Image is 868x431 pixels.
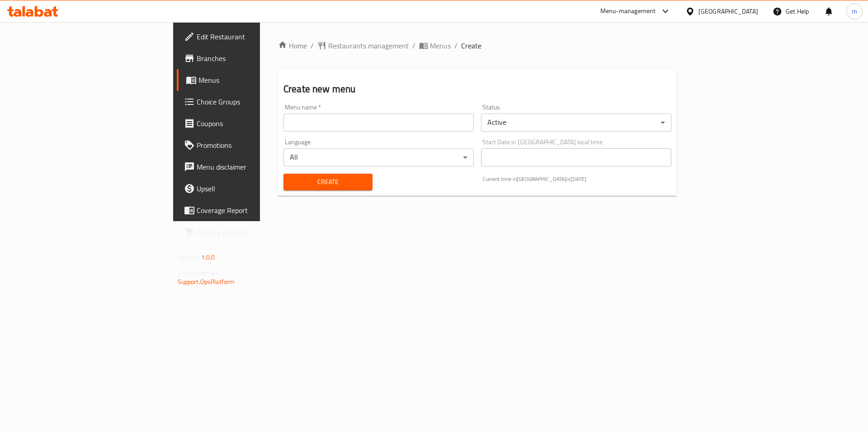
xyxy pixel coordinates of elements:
a: Coverage Report [177,199,318,221]
span: Upsell [197,183,311,194]
div: All [283,148,474,166]
a: Branches [177,47,318,69]
div: Menu-management [600,6,656,17]
h2: Create new menu [283,82,671,96]
li: / [454,40,458,51]
a: Coupons [177,113,318,134]
p: Current time in [GEOGRAPHIC_DATA] is [DATE] [483,175,671,183]
span: Menus [430,40,451,51]
span: Coverage Report [197,205,311,216]
div: Active [481,114,671,132]
a: Support.OpsPlatform [178,276,235,288]
span: Promotions [197,140,311,151]
input: Please enter Menu name [283,114,474,132]
span: Restaurants management [328,40,409,51]
button: Create [283,174,373,190]
span: Coupons [197,118,311,129]
a: Choice Groups [177,91,318,113]
li: / [412,40,415,51]
span: Branches [197,53,311,64]
span: Menu disclaimer [197,161,311,172]
a: Edit Restaurant [177,26,318,47]
a: Menus [419,40,451,51]
a: Menu disclaimer [177,156,318,178]
a: Promotions [177,134,318,156]
span: Edit Restaurant [197,31,311,42]
span: Create [461,40,481,51]
span: Create [291,176,365,188]
nav: breadcrumb [278,40,677,51]
span: Choice Groups [197,96,311,107]
div: [GEOGRAPHIC_DATA] [698,6,758,16]
a: Restaurants management [317,40,409,51]
span: 1.0.0 [201,251,215,263]
span: Get support on: [178,267,219,279]
a: Upsell [177,178,318,199]
span: m [852,6,857,16]
span: Version: [178,251,200,263]
span: Menus [198,75,311,85]
a: Menus [177,69,318,91]
span: Grocery Checklist [197,227,311,237]
a: Grocery Checklist [177,221,318,243]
